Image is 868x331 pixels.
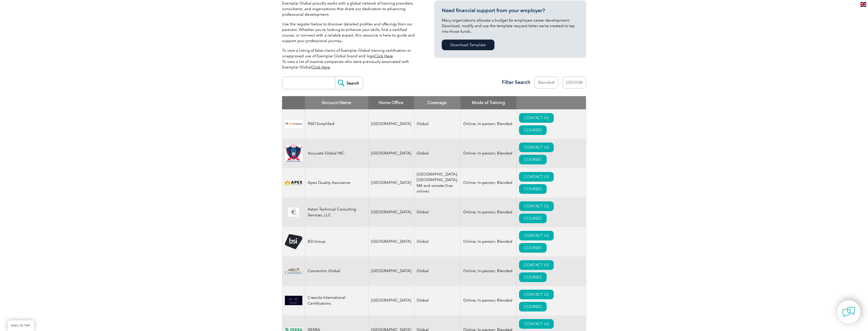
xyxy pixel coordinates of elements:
[285,234,302,249] img: 5f72c78c-dabc-ea11-a814-000d3a79823d-logo.png
[8,320,34,331] a: BACK TO TOP
[285,145,302,162] img: a034a1f6-3919-f011-998a-0022489685a1-logo.png
[368,198,414,227] td: [GEOGRAPHIC_DATA]
[285,180,302,186] img: cdfe6d45-392f-f011-8c4d-000d3ad1ee32-logo.png
[519,290,554,299] a: CONTACT US
[519,113,554,123] a: CONTACT US
[460,168,516,198] td: Online; In-person; Blended
[499,79,530,85] h3: Filter Search
[414,286,460,315] td: Global
[305,256,368,286] td: Concentric Global
[305,168,368,198] td: Apex Quality Assurance
[860,2,866,7] img: en
[368,96,414,109] th: Home Office: activate to sort column ascending
[285,120,302,128] img: 37c9c059-616f-eb11-a812-002248153038-logo.png
[442,40,494,50] a: Download Template
[305,198,368,227] td: Aston Technical Consulting Services, LLC
[414,139,460,168] td: Global
[516,96,586,109] th: : activate to sort column ascending
[460,139,516,168] td: Online; In-person; Blended
[414,198,460,227] td: Global
[305,109,368,139] td: 9001Simplified
[414,96,460,109] th: Coverage: activate to sort column ascending
[282,48,419,70] p: To view a listing of false claims of Exemplar Global training certification or unapproved use of ...
[519,155,547,164] a: COURSES
[460,198,516,227] td: Online; In-person; Blended
[460,96,516,109] th: Mode of Training: activate to sort column ascending
[442,7,579,14] h3: Need financial support from your employer?
[519,260,554,270] a: CONTACT US
[519,143,554,152] a: CONTACT US
[368,286,414,315] td: [GEOGRAPHIC_DATA]
[442,18,579,34] p: Many organizations allocate a budget for employee career development. Download, modify and use th...
[414,168,460,198] td: [GEOGRAPHIC_DATA], [GEOGRAPHIC_DATA], MX and remote (live-online)
[305,227,368,256] td: BSI Group
[368,139,414,168] td: [GEOGRAPHIC_DATA]
[368,256,414,286] td: [GEOGRAPHIC_DATA]
[414,256,460,286] td: Global
[460,286,516,315] td: Online; In-person; Blended
[285,296,302,305] img: 798996db-ac37-ef11-a316-00224812a81c-logo.png
[368,168,414,198] td: [GEOGRAPHIC_DATA]
[460,109,516,139] td: Online; In-person; Blended
[305,96,368,109] th: Account Name: activate to sort column descending
[368,109,414,139] td: [GEOGRAPHIC_DATA]
[519,184,547,194] a: COURSES
[282,21,419,44] p: Use the register below to discover detailed profiles and offerings from our partners. Whether you...
[519,319,554,329] a: CONTACT US
[460,227,516,256] td: Online; In-person; Blended
[282,1,419,17] p: Exemplar Global proudly works with a global network of training providers, consultants, and organ...
[414,227,460,256] td: Global
[460,256,516,286] td: Online; In-person; Blended
[519,125,547,135] a: COURSES
[519,214,547,223] a: COURSES
[311,65,330,69] a: Click Here
[335,77,363,89] input: Search
[519,243,547,253] a: COURSES
[519,302,547,311] a: COURSES
[368,227,414,256] td: [GEOGRAPHIC_DATA]
[414,109,460,139] td: Global
[842,306,855,318] img: contact-chat.png
[519,272,547,282] a: COURSES
[285,207,302,217] img: ce24547b-a6e0-e911-a812-000d3a795b83-logo.png
[305,286,368,315] td: Crescita International Certifications
[374,54,393,58] a: Click Here
[305,139,368,168] td: Accurate Global INC.
[519,172,554,182] a: CONTACT US
[285,266,302,276] img: 0538ab2e-7ebf-ec11-983f-002248d3b10e-logo.png
[519,201,554,211] a: CONTACT US
[519,231,554,240] a: CONTACT US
